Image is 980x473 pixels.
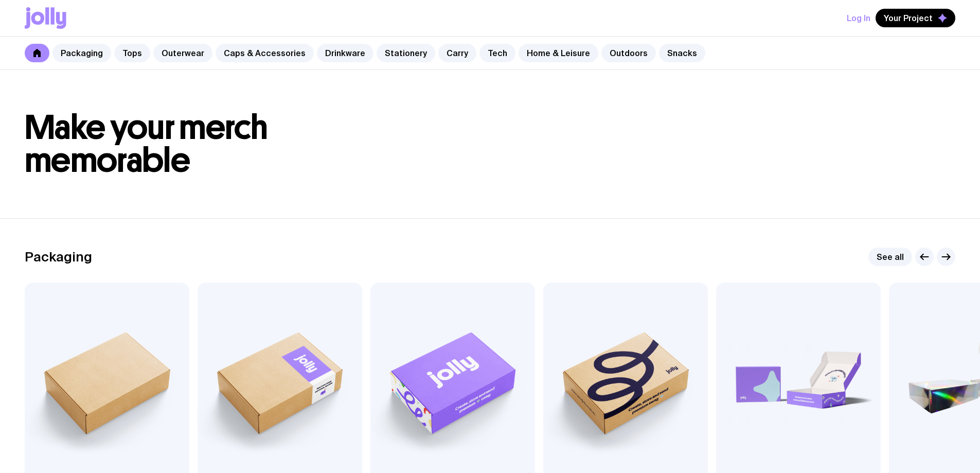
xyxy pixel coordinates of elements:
a: Outdoors [601,44,656,62]
a: Drinkware [317,44,373,62]
span: Your Project [884,13,933,23]
a: Tops [114,44,150,62]
span: Make your merch memorable [25,107,268,181]
a: Carry [438,44,476,62]
a: Snacks [659,44,705,62]
a: Caps & Accessories [216,44,314,62]
a: Tech [479,44,515,62]
a: See all [868,248,912,266]
h2: Packaging [25,249,92,265]
button: Log In [847,9,870,27]
button: Your Project [876,9,955,27]
a: Outerwear [153,44,212,62]
a: Packaging [52,44,111,62]
a: Home & Leisure [519,44,598,62]
a: Stationery [377,44,435,62]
